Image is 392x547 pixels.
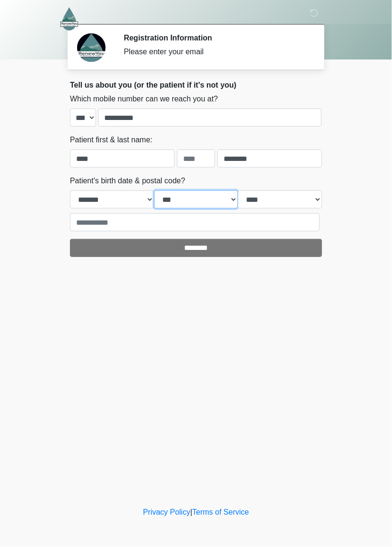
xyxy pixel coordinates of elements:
h2: Tell us about you (or the patient if it's not you) [70,80,322,90]
a: | [190,508,192,517]
a: Privacy Policy [143,508,191,517]
h2: Registration Information [124,33,308,42]
a: Terms of Service [192,508,249,517]
img: RenewYou IV Hydration and Wellness Logo [60,7,78,30]
label: Patient's birth date & postal code? [70,175,185,187]
label: Patient first & last name: [70,134,152,146]
img: Agent Avatar [77,33,106,62]
div: Please enter your email [124,46,308,58]
label: Which mobile number can we reach you at? [70,93,218,105]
